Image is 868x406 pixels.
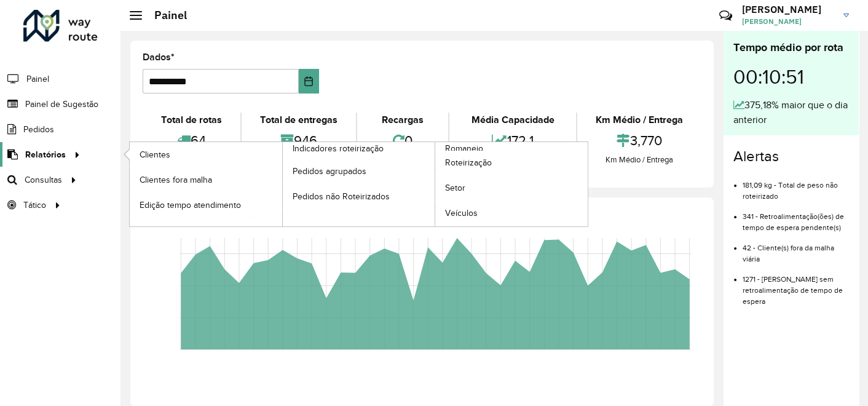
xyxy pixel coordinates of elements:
a: Contato Rápido [712,2,739,29]
span: Tático [23,199,46,212]
a: Indicadores roteirização [130,142,435,226]
a: Romaneio [283,142,588,226]
a: Setor [435,176,588,201]
font: 64 [191,133,206,148]
li: 181,09 kg - Total de peso não roteirizado [743,170,849,202]
span: Painel [26,73,49,86]
a: Pedidos agrupados [283,159,435,183]
font: 375,18% maior que o dia anterior [733,100,848,125]
span: Veículos [445,207,478,220]
font: 3,770 [630,133,662,148]
font: 0 [404,133,412,148]
div: Total de entregas [245,113,353,127]
a: Clientes fora malha [130,167,282,192]
a: Veículos [435,201,588,226]
span: Edição tempo atendimento [140,199,241,212]
li: 341 - Retroalimentação(ões) de tempo de espera pendente(s) [743,202,849,233]
div: Km Médio / Entrega [580,113,698,127]
div: Total de rotas [146,113,237,127]
span: Pedidos [23,123,54,136]
h2: Painel [142,9,187,22]
span: Pedidos não Roteirizados [293,190,390,203]
a: Clientes [130,142,282,167]
span: Clientes fora malha [140,173,212,186]
div: Tempo médio por rota [733,39,849,56]
div: Recargas [360,113,446,127]
div: 00:10:51 [733,56,849,98]
font: 172,1 [507,133,534,148]
span: Pedidos agrupados [293,165,366,178]
span: Relatórios [25,148,66,161]
a: Pedidos não Roteirizados [283,184,435,209]
span: Clientes [140,148,170,161]
font: Dados [143,52,171,62]
div: Média Capacidade [452,113,573,127]
h3: [PERSON_NAME] [742,4,834,15]
div: Km Médio / Entrega [580,154,698,166]
li: 1271 - [PERSON_NAME] sem retroalimentação de tempo de espera [743,265,849,307]
font: 946 [294,133,317,148]
button: Escolha a data [299,69,319,94]
span: Romaneio [445,142,483,155]
span: Painel de Sugestão [25,98,98,111]
span: Indicadores roteirização [293,142,384,155]
span: Consultas [25,173,62,186]
h4: Alertas [733,148,849,165]
div: Críticas? Dúvidas? Elogios? Sugestões? Entre em contato conosco! [572,4,701,37]
li: 42 - Cliente(s) fora da malha viária [743,233,849,265]
a: Roteirização [435,151,588,175]
span: [PERSON_NAME] [742,16,834,27]
a: Edição tempo atendimento [130,193,282,217]
span: Setor [445,181,465,194]
span: Roteirização [445,156,492,169]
